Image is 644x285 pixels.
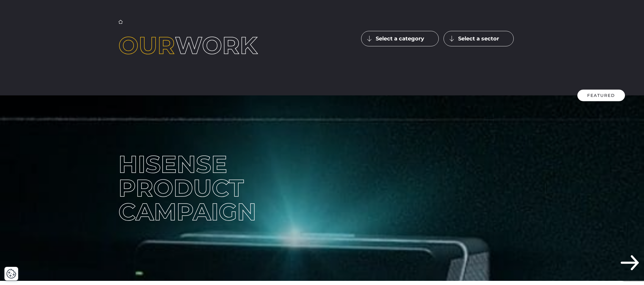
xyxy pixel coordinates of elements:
[118,31,175,60] span: Our
[361,31,439,46] button: Select a category
[577,90,625,101] div: Featured
[118,20,123,24] a: Home
[118,34,283,57] h1: work
[444,31,514,46] button: Select a sector
[6,269,16,279] img: Revisit consent button
[118,152,318,224] div: Hisense Product Campaign
[6,269,16,279] button: Cookie Settings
